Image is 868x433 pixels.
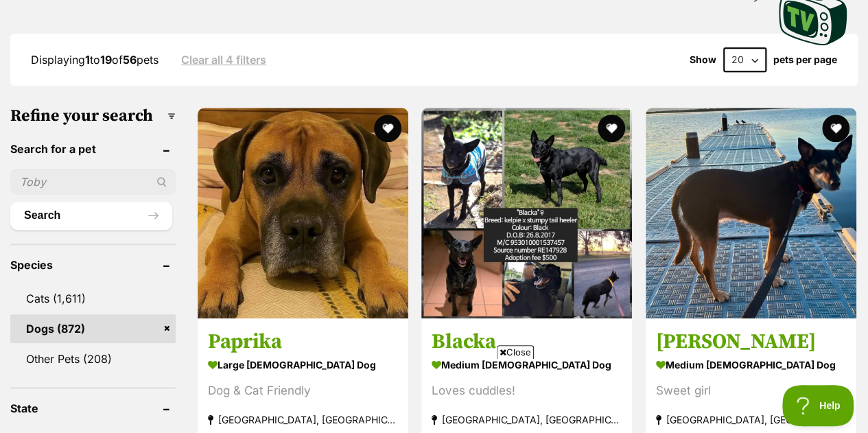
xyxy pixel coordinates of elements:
strong: medium [DEMOGRAPHIC_DATA] Dog [432,355,622,375]
a: Clear all 4 filters [181,54,266,66]
strong: large [DEMOGRAPHIC_DATA] Dog [208,355,398,375]
a: Dogs (872) [10,314,176,343]
header: Species [10,259,176,271]
button: favourite [598,115,626,142]
header: Search for a pet [10,143,176,155]
strong: 19 [100,53,112,67]
span: Close [497,345,534,359]
span: Displaying to of pets [31,53,159,67]
iframe: Advertisement [185,364,684,426]
strong: medium [DEMOGRAPHIC_DATA] Dog [656,355,846,375]
div: Sweet girl [656,382,846,400]
h3: [PERSON_NAME] [656,329,846,355]
strong: [GEOGRAPHIC_DATA], [GEOGRAPHIC_DATA] [656,410,846,429]
img: Blacka - Australian Kelpie x Australian Stumpy Tail Cattle Dog [421,108,632,318]
h3: Paprika [208,329,398,355]
input: Toby [10,169,176,195]
h3: Refine your search [10,106,176,126]
header: State [10,402,176,414]
strong: 56 [123,53,137,67]
img: Paprika - Mastiff Dog [198,108,408,318]
img: Delia - Australian Kelpie Dog [646,108,856,318]
iframe: Help Scout Beacon - Open [782,385,854,426]
a: Cats (1,611) [10,284,176,313]
img: consumer-privacy-logo.png [1,1,12,12]
button: favourite [822,115,849,142]
span: Show [690,54,716,65]
label: pets per page [773,54,837,65]
strong: 1 [85,53,90,67]
h3: Blacka [432,329,622,355]
a: Other Pets (208) [10,344,176,373]
button: favourite [374,115,401,142]
button: Search [10,202,172,229]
